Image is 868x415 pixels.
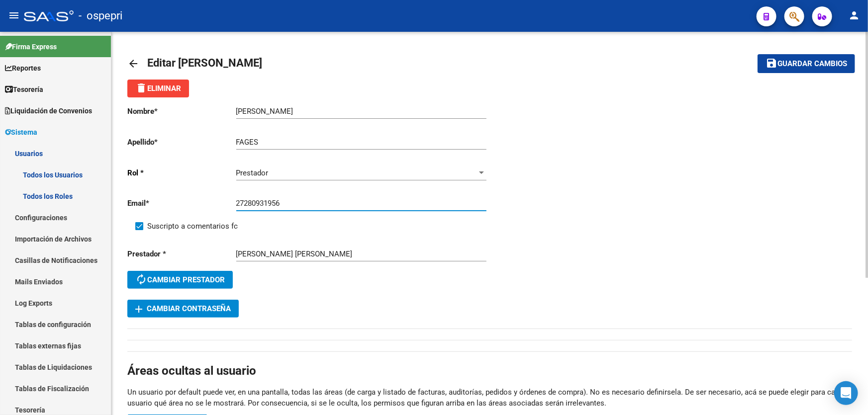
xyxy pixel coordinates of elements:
[79,5,122,27] span: - ospepri
[848,9,860,21] mat-icon: person
[147,57,262,69] span: Editar [PERSON_NAME]
[127,249,236,259] p: Prestador *
[127,271,233,289] button: Cambiar prestador
[758,54,855,73] button: Guardar cambios
[127,58,139,70] mat-icon: arrow_back
[127,80,189,97] button: Eliminar
[135,275,225,284] span: Cambiar prestador
[135,82,147,94] mat-icon: delete
[127,167,236,178] p: Rol *
[127,300,239,318] button: Cambiar Contraseña
[236,168,269,177] span: Prestador
[135,84,181,93] span: Eliminar
[127,106,236,117] p: Nombre
[8,9,20,21] mat-icon: menu
[127,198,236,209] p: Email
[5,127,37,138] span: Sistema
[127,137,236,148] p: Apellido
[147,220,238,232] span: Suscripto a comentarios fc
[127,387,852,409] p: Un usuario por default puede ver, en una pantalla, todas las áreas (de carga y listado de factura...
[5,63,41,74] span: Reportes
[766,57,777,69] mat-icon: save
[834,381,858,405] div: Open Intercom Messenger
[5,84,43,95] span: Tesorería
[135,273,147,285] mat-icon: autorenew
[135,304,231,313] span: Cambiar Contraseña
[777,60,847,69] span: Guardar cambios
[133,303,145,315] mat-icon: add
[127,363,852,379] h1: Áreas ocultas al usuario
[5,41,57,52] span: Firma Express
[5,105,92,116] span: Liquidación de Convenios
